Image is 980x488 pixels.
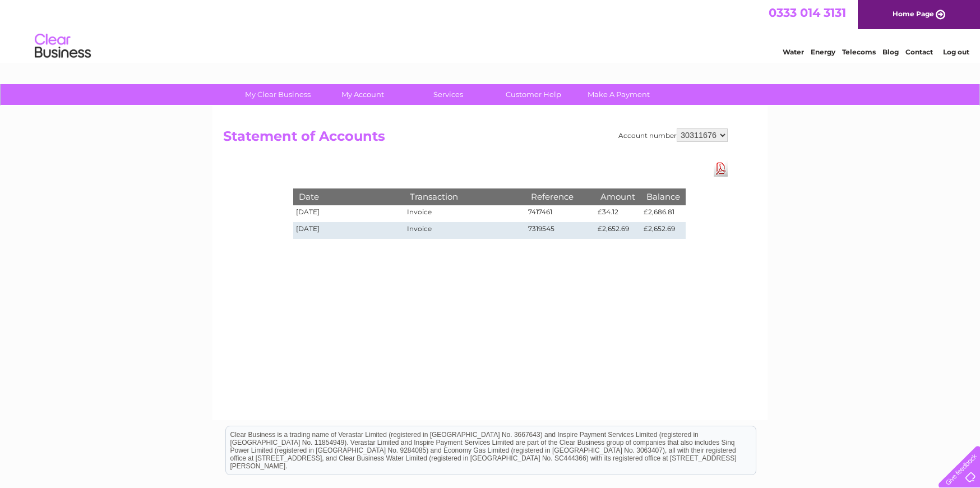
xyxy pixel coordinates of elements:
[641,222,686,239] td: £2,652.69
[595,205,641,222] td: £34.12
[595,222,641,239] td: £2,652.69
[783,48,804,56] a: Water
[404,222,525,239] td: Invoice
[618,128,728,142] div: Account number
[317,84,409,105] a: My Account
[595,188,641,205] th: Amount
[641,188,686,205] th: Balance
[487,84,580,105] a: Customer Help
[232,84,324,105] a: My Clear Business
[223,128,728,150] h2: Statement of Accounts
[905,48,933,56] a: Contact
[525,205,595,222] td: 7417461
[402,84,494,105] a: Services
[525,222,595,239] td: 7319545
[525,188,595,205] th: Reference
[769,6,846,20] a: 0333 014 3131
[404,188,525,205] th: Transaction
[811,48,835,56] a: Energy
[226,6,756,54] div: Clear Business is a trading name of Verastar Limited (registered in [GEOGRAPHIC_DATA] No. 3667643...
[293,222,404,239] td: [DATE]
[572,84,665,105] a: Make A Payment
[404,205,525,222] td: Invoice
[293,188,404,205] th: Date
[293,205,404,222] td: [DATE]
[641,205,686,222] td: £2,686.81
[882,48,899,56] a: Blog
[842,48,876,56] a: Telecoms
[943,48,969,56] a: Log out
[34,29,91,63] img: logo.png
[714,160,728,177] a: Download Pdf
